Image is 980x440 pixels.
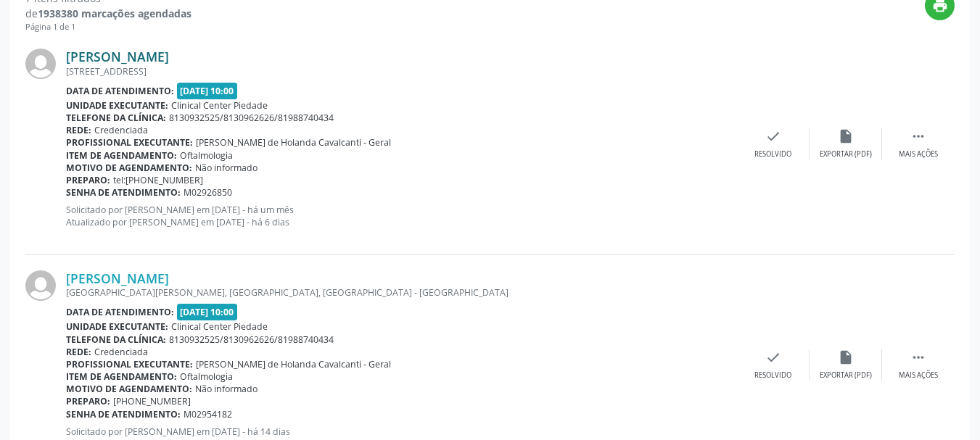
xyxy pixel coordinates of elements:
[38,7,192,20] strong: 1938380 marcações agendadas
[66,370,177,383] b: Item de agendamento:
[169,333,334,346] span: 8130932525/8130962626/81988740434
[66,358,193,370] b: Profissional executante:
[113,174,203,186] span: tel:[PHONE_NUMBER]
[754,370,791,381] div: Resolvido
[25,270,56,301] img: img
[66,270,169,286] a: [PERSON_NAME]
[94,124,148,136] span: Credenciada
[196,358,391,370] span: [PERSON_NAME] de Holanda Cavalcanti - Geral
[66,174,110,186] b: Preparo:
[66,383,192,395] b: Motivo de agendamento:
[66,85,174,97] b: Data de atendimento:
[820,149,872,159] div: Exportar (PDF)
[25,6,192,21] div: de
[910,349,926,365] i: 
[66,99,168,112] b: Unidade executante:
[765,349,781,365] i: check
[195,162,258,174] span: Não informado
[754,149,791,159] div: Resolvido
[195,383,258,395] span: Não informado
[184,186,232,199] span: M02926850
[66,149,177,162] b: Item de agendamento:
[66,346,91,358] b: Rede:
[66,49,169,65] a: [PERSON_NAME]
[66,124,91,136] b: Rede:
[838,349,854,365] i: insert_drive_file
[66,320,168,333] b: Unidade executante:
[66,286,737,299] div: [GEOGRAPHIC_DATA][PERSON_NAME], [GEOGRAPHIC_DATA], [GEOGRAPHIC_DATA] - [GEOGRAPHIC_DATA]
[899,149,938,159] div: Mais ações
[838,128,854,144] i: insert_drive_file
[180,149,233,162] span: Oftalmologia
[25,21,192,33] div: Página 1 de 1
[765,128,781,144] i: check
[171,320,268,333] span: Clinical Center Piedade
[66,112,166,124] b: Telefone da clínica:
[184,408,232,420] span: M02954182
[25,49,56,79] img: img
[196,136,391,149] span: [PERSON_NAME] de Holanda Cavalcanti - Geral
[177,304,238,320] span: [DATE] 10:00
[169,112,334,124] span: 8130932525/8130962626/81988740434
[66,65,737,78] div: [STREET_ADDRESS]
[66,162,192,174] b: Motivo de agendamento:
[66,408,181,420] b: Senha de atendimento:
[899,370,938,381] div: Mais ações
[820,370,872,381] div: Exportar (PDF)
[94,346,148,358] span: Credenciada
[66,333,166,346] b: Telefone da clínica:
[113,395,191,407] span: [PHONE_NUMBER]
[177,83,238,99] span: [DATE] 10:00
[910,128,926,144] i: 
[66,395,110,407] b: Preparo:
[66,136,193,149] b: Profissional executante:
[66,204,737,228] p: Solicitado por [PERSON_NAME] em [DATE] - há um mês Atualizado por [PERSON_NAME] em [DATE] - há 6 ...
[171,99,268,112] span: Clinical Center Piedade
[66,306,174,318] b: Data de atendimento:
[66,186,181,199] b: Senha de atendimento:
[180,370,233,383] span: Oftalmologia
